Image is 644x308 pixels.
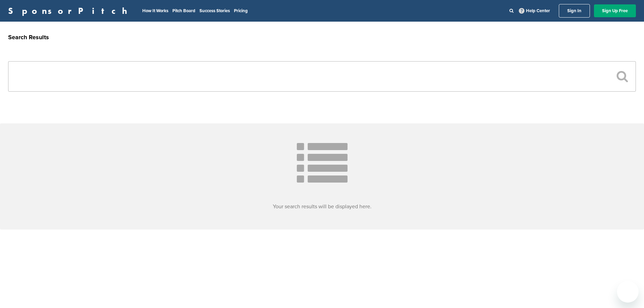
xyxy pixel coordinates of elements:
[8,6,132,15] a: SponsorPitch
[617,281,639,303] iframe: Button to launch messaging window
[594,4,636,17] a: Sign Up Free
[142,8,168,14] a: How It Works
[234,8,248,14] a: Pricing
[172,8,195,14] a: Pitch Board
[518,7,551,15] a: Help Center
[559,4,590,18] a: Sign In
[8,203,636,211] h3: Your search results will be displayed here.
[8,33,636,42] h2: Search Results
[199,8,230,14] a: Success Stories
